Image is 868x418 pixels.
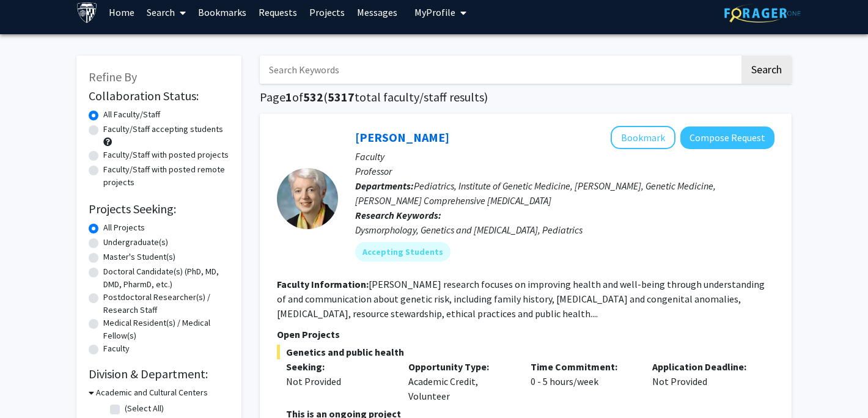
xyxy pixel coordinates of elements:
[286,374,390,389] div: Not Provided
[103,108,160,121] label: All Faculty/Staff
[643,359,765,403] div: Not Provided
[103,236,168,249] label: Undergraduate(s)
[103,123,223,136] label: Faculty/Staff accepting students
[103,342,130,355] label: Faculty
[680,127,774,149] button: Compose Request to Joann Bodurtha
[355,180,414,192] b: Departments:
[277,278,765,320] fg-read-more: [PERSON_NAME] research focuses on improving health and well-being through understanding of and co...
[531,359,634,374] p: Time Commitment:
[103,265,229,291] label: Doctoral Candidate(s) (PhD, MD, DMD, PharmD, etc.)
[741,56,792,84] button: Search
[103,291,229,317] label: Postdoctoral Researcher(s) / Research Staff
[355,164,774,178] p: Professor
[355,149,774,164] p: Faculty
[277,345,774,359] span: Genetics and public health
[103,148,229,161] label: Faculty/Staff with posted projects
[408,359,512,374] p: Opportunity Type:
[260,90,792,105] h1: Page of ( total faculty/staff results)
[260,56,740,84] input: Search Keywords
[103,251,175,263] label: Master's Student(s)
[9,363,52,409] iframe: Chat
[286,359,390,374] p: Seeking:
[724,4,801,23] img: ForagerOne Logo
[303,89,323,105] span: 532
[521,359,644,403] div: 0 - 5 hours/week
[125,402,164,415] label: (Select All)
[414,6,455,18] span: My Profile
[355,130,449,145] a: [PERSON_NAME]
[89,89,229,103] h2: Collaboration Status:
[285,89,292,105] span: 1
[277,327,774,342] p: Open Projects
[652,359,756,374] p: Application Deadline:
[611,126,675,149] button: Add Joann Bodurtha to Bookmarks
[355,180,716,207] span: Pediatrics, Institute of Genetic Medicine, [PERSON_NAME], Genetic Medicine, [PERSON_NAME] Compreh...
[355,222,774,237] div: Dysmorphology, Genetics and [MEDICAL_DATA], Pediatrics
[355,209,441,221] b: Research Keywords:
[89,202,229,216] h2: Projects Seeking:
[355,242,451,262] mat-chip: Accepting Students
[89,367,229,381] h2: Division & Department:
[399,359,521,403] div: Academic Credit, Volunteer
[103,221,145,234] label: All Projects
[103,163,229,189] label: Faculty/Staff with posted remote projects
[328,89,355,105] span: 5317
[277,278,369,290] b: Faculty Information:
[103,317,229,342] label: Medical Resident(s) / Medical Fellow(s)
[89,69,137,84] span: Refine By
[96,386,208,399] h3: Academic and Cultural Centers
[76,2,98,23] img: Johns Hopkins University Logo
